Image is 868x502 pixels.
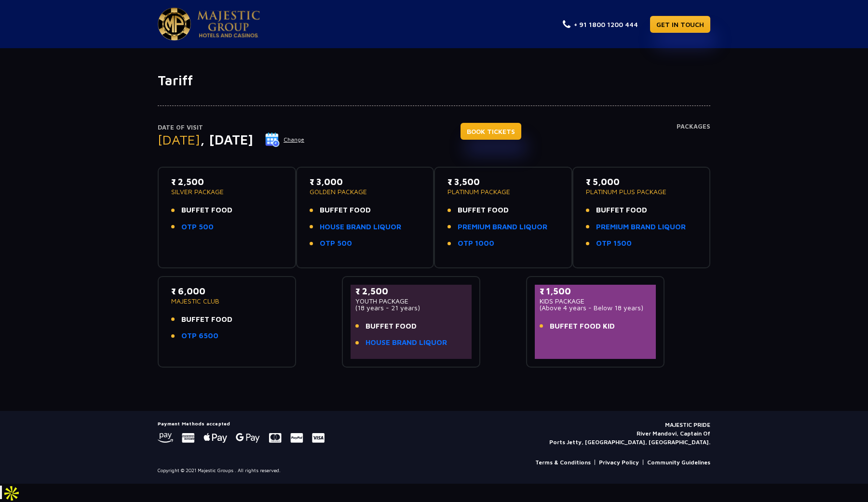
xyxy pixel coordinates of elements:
p: YOUTH PACKAGE [355,298,467,304]
a: OTP 500 [181,222,214,233]
span: BUFFET FOOD [181,314,232,325]
a: Community Guidelines [647,458,710,467]
a: PREMIUM BRAND LIQUOR [458,222,547,233]
span: BUFFET FOOD [320,205,371,216]
p: MAJESTIC CLUB [171,298,283,304]
p: (Above 4 years - Below 18 years) [540,304,651,311]
a: OTP 500 [320,238,352,249]
p: ₹ 1,500 [540,285,651,298]
p: KIDS PACKAGE [540,298,651,304]
p: ₹ 3,500 [448,175,559,188]
p: ₹ 2,500 [171,175,283,188]
a: Privacy Policy [599,458,639,467]
span: [DATE] [158,132,200,147]
p: PLATINUM PLUS PACKAGE [586,188,697,195]
img: Majestic Pride [158,8,191,40]
span: , [DATE] [200,132,253,147]
a: BOOK TICKETS [461,123,521,140]
h4: Packages [677,123,710,158]
a: GET IN TOUCH [650,16,710,33]
a: Terms & Conditions [535,458,591,467]
a: PREMIUM BRAND LIQUOR [596,222,686,233]
a: HOUSE BRAND LIQUOR [366,337,447,348]
p: ₹ 5,000 [586,175,697,188]
button: Change [265,132,305,147]
p: SILVER PACKAGE [171,188,283,195]
p: ₹ 3,000 [310,175,421,188]
p: ₹ 6,000 [171,285,283,298]
span: BUFFET FOOD KID [550,321,615,332]
h5: Payment Methods accepted [158,421,325,426]
h1: Tariff [158,72,710,89]
span: BUFFET FOOD [181,205,232,216]
span: BUFFET FOOD [458,205,509,216]
a: OTP 1500 [596,238,632,249]
span: BUFFET FOOD [596,205,647,216]
p: Date of Visit [158,123,305,132]
p: (18 years - 21 years) [355,304,467,311]
span: BUFFET FOOD [366,321,417,332]
p: MAJESTIC PRIDE River Mandovi, Captain Of Ports Jetty, [GEOGRAPHIC_DATA], [GEOGRAPHIC_DATA]. [549,421,710,447]
a: + 91 1800 1200 444 [563,19,638,29]
a: OTP 6500 [181,330,218,342]
img: Majestic Pride [197,11,260,38]
p: Copyright © 2021 Majestic Groups . All rights reserved. [158,467,281,474]
p: GOLDEN PACKAGE [310,188,421,195]
a: OTP 1000 [458,238,494,249]
p: ₹ 2,500 [355,285,467,298]
p: PLATINUM PACKAGE [448,188,559,195]
a: HOUSE BRAND LIQUOR [320,222,401,233]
